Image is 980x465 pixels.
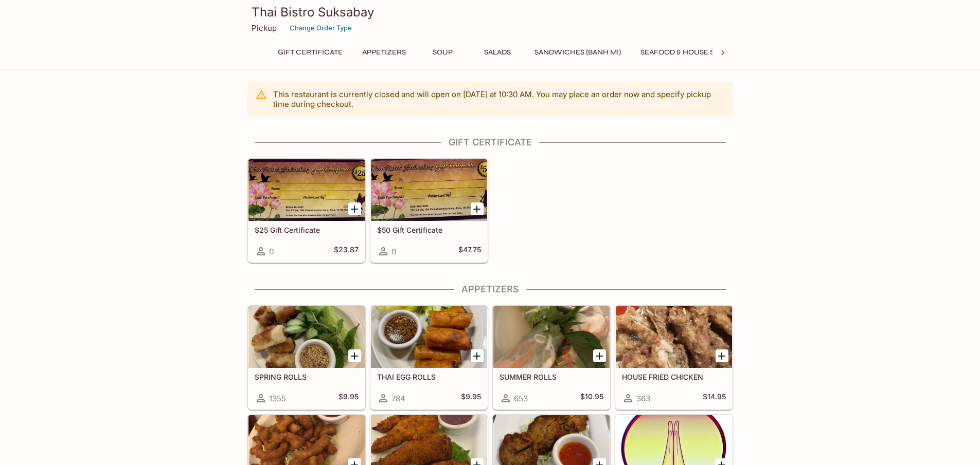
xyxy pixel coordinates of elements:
div: $25 Gift Certificate [248,159,365,221]
button: Add THAI EGG ROLLS [471,349,484,362]
h3: Thai Bistro Suksabay [252,4,729,20]
a: SPRING ROLLS1355$9.95 [248,306,365,410]
h5: $10.95 [580,392,603,404]
p: Pickup [252,23,277,33]
a: SUMMER ROLLS653$10.95 [493,306,610,410]
button: Soup [420,45,466,60]
h5: $14.95 [703,392,726,404]
h5: $9.95 [338,392,359,404]
a: $25 Gift Certificate0$23.87 [248,159,365,263]
button: Add $25 Gift Certificate [348,202,361,215]
div: $50 Gift Certificate [371,159,487,221]
span: 784 [391,394,405,403]
h4: Gift Certificate [247,137,733,148]
button: Salads [474,45,521,60]
p: This restaurant is currently closed and will open on [DATE] at 10:30 AM . You may place an order ... [273,89,725,109]
button: Add SPRING ROLLS [348,349,361,362]
div: SUMMER ROLLS [493,306,610,368]
a: $50 Gift Certificate0$47.75 [370,159,488,263]
div: HOUSE FRIED CHICKEN [616,306,732,368]
a: THAI EGG ROLLS784$9.95 [370,306,488,410]
h4: Appetizers [247,284,733,295]
button: Sandwiches (Banh Mi) [529,45,627,60]
button: Gift Certificate [272,45,348,60]
button: Appetizers [357,45,412,60]
a: HOUSE FRIED CHICKEN363$14.95 [615,306,733,410]
h5: SPRING ROLLS [255,373,359,381]
button: Add SUMMER ROLLS [593,349,606,362]
button: Add $50 Gift Certificate [471,202,484,215]
h5: $47.75 [458,245,481,257]
button: Seafood & House Specials [635,45,750,60]
h5: HOUSE FRIED CHICKEN [622,373,726,381]
div: THAI EGG ROLLS [371,306,487,368]
h5: $9.95 [461,392,481,404]
span: 0 [269,247,274,256]
h5: $25 Gift Certificate [255,226,359,234]
span: 1355 [269,394,286,403]
span: 653 [514,394,528,403]
button: Add HOUSE FRIED CHICKEN [716,349,728,362]
span: 363 [636,394,650,403]
h5: $50 Gift Certificate [377,226,481,234]
div: SPRING ROLLS [248,306,365,368]
button: Change Order Type [285,20,357,36]
h5: $23.87 [334,245,359,257]
h5: THAI EGG ROLLS [377,373,481,381]
span: 0 [391,247,396,256]
h5: SUMMER ROLLS [500,373,603,381]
